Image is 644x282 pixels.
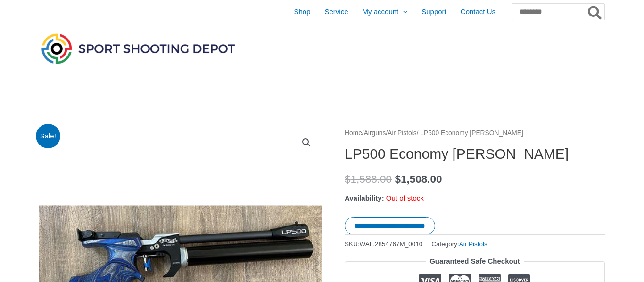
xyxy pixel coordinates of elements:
span: SKU: [345,238,422,250]
span: $ [345,173,351,185]
a: Air Pistols [388,129,416,137]
a: Air Pistols [459,241,487,248]
a: Airguns [364,129,386,137]
span: Category: [431,238,487,250]
span: WAL.2854767M_0010 [360,241,423,248]
button: Search [586,4,604,20]
a: Home [345,129,362,137]
span: Availability: [345,194,384,202]
nav: Breadcrumb [345,127,605,139]
span: Sale! [36,124,61,149]
h1: LP500 Economy [PERSON_NAME] [345,145,605,162]
span: $ [395,173,401,185]
legend: Guaranteed Safe Checkout [426,255,524,268]
img: Sport Shooting Depot [39,31,237,66]
bdi: 1,588.00 [345,173,392,185]
bdi: 1,508.00 [395,173,442,185]
a: View full-screen image gallery [298,134,315,151]
span: Out of stock [386,194,424,202]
